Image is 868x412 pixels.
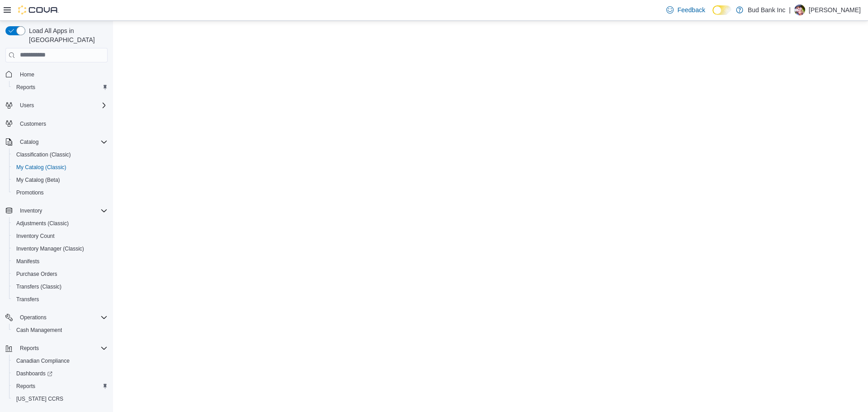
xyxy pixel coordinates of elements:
[13,187,108,198] span: Promotions
[13,162,108,173] span: My Catalog (Classic)
[16,100,38,111] button: Users
[13,231,108,242] span: Inventory Count
[16,258,39,265] span: Manifests
[13,243,88,254] a: Inventory Manager (Classic)
[13,218,72,229] a: Adjustments (Classic)
[16,245,84,252] span: Inventory Manager (Classic)
[2,204,111,217] button: Inventory
[9,242,111,255] button: Inventory Manager (Classic)
[2,117,111,130] button: Customers
[9,217,111,230] button: Adjustments (Classic)
[13,325,108,336] span: Cash Management
[2,311,111,324] button: Operations
[16,312,50,323] button: Operations
[663,1,708,19] a: Feedback
[16,296,39,303] span: Transfers
[13,368,108,379] span: Dashboards
[677,5,705,14] span: Feedback
[16,118,50,129] a: Customers
[13,381,108,392] span: Reports
[748,5,785,15] p: Bud Bank Inc
[13,294,108,305] span: Transfers
[20,345,39,352] span: Reports
[13,82,108,93] span: Reports
[20,314,47,321] span: Operations
[13,187,47,198] a: Promotions
[2,342,111,355] button: Reports
[16,205,108,216] span: Inventory
[9,268,111,280] button: Purchase Orders
[16,151,71,158] span: Classification (Classic)
[16,100,108,111] span: Users
[9,255,111,268] button: Manifests
[2,99,111,112] button: Users
[9,393,111,405] button: [US_STATE] CCRS
[13,368,56,379] a: Dashboards
[9,81,111,94] button: Reports
[13,256,108,267] span: Manifests
[13,281,65,292] a: Transfers (Classic)
[20,120,46,128] span: Customers
[20,138,38,146] span: Catalog
[9,280,111,293] button: Transfers (Classic)
[13,294,42,305] a: Transfers
[13,393,67,404] a: [US_STATE] CCRS
[16,232,55,240] span: Inventory Count
[16,370,52,377] span: Dashboards
[13,149,108,160] span: Classification (Classic)
[9,186,111,199] button: Promotions
[13,175,108,185] span: My Catalog (Beta)
[2,136,111,148] button: Catalog
[16,383,35,390] span: Reports
[16,357,70,365] span: Canadian Compliance
[16,343,42,354] button: Reports
[16,395,63,403] span: [US_STATE] CCRS
[16,118,108,129] span: Customers
[9,230,111,242] button: Inventory Count
[9,148,111,161] button: Classification (Classic)
[9,324,111,336] button: Cash Management
[16,220,69,227] span: Adjustments (Classic)
[9,174,111,186] button: My Catalog (Beta)
[13,381,39,392] a: Reports
[13,355,108,366] span: Canadian Compliance
[16,270,57,278] span: Purchase Orders
[13,149,75,160] a: Classification (Classic)
[789,5,791,15] p: |
[16,137,42,147] button: Catalog
[16,283,61,290] span: Transfers (Classic)
[16,176,60,184] span: My Catalog (Beta)
[13,82,39,93] a: Reports
[16,327,62,334] span: Cash Management
[13,256,43,267] a: Manifests
[20,71,34,78] span: Home
[16,137,108,147] span: Catalog
[9,161,111,174] button: My Catalog (Classic)
[794,5,805,15] div: Darren Lopes
[16,343,108,354] span: Reports
[16,164,66,171] span: My Catalog (Classic)
[16,69,108,80] span: Home
[25,26,108,44] span: Load All Apps in [GEOGRAPHIC_DATA]
[20,102,34,109] span: Users
[809,5,861,15] p: [PERSON_NAME]
[9,367,111,380] a: Dashboards
[13,175,64,185] a: My Catalog (Beta)
[13,269,61,279] a: Purchase Orders
[16,189,44,196] span: Promotions
[9,355,111,367] button: Canadian Compliance
[13,162,70,173] a: My Catalog (Classic)
[16,69,38,80] a: Home
[13,269,108,279] span: Purchase Orders
[16,84,35,91] span: Reports
[20,207,42,214] span: Inventory
[712,5,731,15] input: Dark Mode
[16,312,108,323] span: Operations
[13,355,73,366] a: Canadian Compliance
[13,231,58,242] a: Inventory Count
[13,281,108,292] span: Transfers (Classic)
[2,68,111,81] button: Home
[13,325,66,336] a: Cash Management
[9,293,111,306] button: Transfers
